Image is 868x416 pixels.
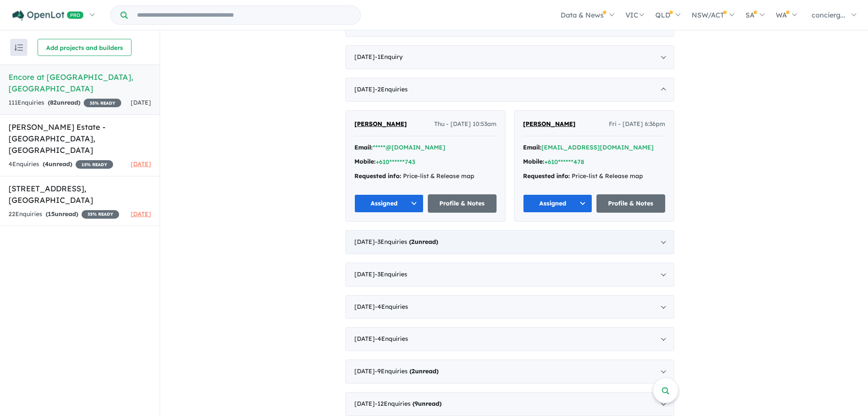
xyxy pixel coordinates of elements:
strong: Email: [354,144,373,151]
span: - 1 Enquir y [375,53,403,61]
div: Price-list & Release map [354,171,497,182]
a: [PERSON_NAME] [354,119,407,129]
button: Assigned [523,194,592,213]
div: [DATE] [345,230,674,254]
div: [DATE] [345,327,674,351]
span: Fri - [DATE] 6:36pm [609,119,665,129]
span: - 9 Enquir ies [375,367,438,375]
div: [DATE] [345,392,674,416]
img: Openlot PRO Logo White [12,10,84,21]
span: - 3 Enquir ies [375,238,438,246]
a: [PERSON_NAME] [523,119,576,129]
span: [DATE] [131,160,151,168]
h5: [STREET_ADDRESS] , [GEOGRAPHIC_DATA] [9,183,151,206]
span: concierg... [812,11,845,19]
strong: ( unread) [43,160,72,168]
strong: Requested info: [523,172,570,180]
div: [DATE] [345,78,674,102]
button: Add projects and builders [38,39,132,56]
span: 15 [48,210,55,218]
a: Profile & Notes [596,194,666,213]
div: [DATE] [345,263,674,287]
div: [DATE] [345,295,674,319]
strong: ( unread) [412,400,441,407]
span: 2 [411,238,415,246]
span: - 4 Enquir ies [375,335,408,343]
img: sort.svg [15,44,23,51]
strong: Email: [523,144,541,151]
div: [DATE] [345,45,674,69]
span: [PERSON_NAME] [523,120,576,128]
strong: Mobile: [523,158,544,165]
strong: ( unread) [46,210,78,218]
strong: ( unread) [409,238,438,246]
span: [DATE] [131,210,151,218]
span: - 3 Enquir ies [375,270,407,278]
span: 35 % READY [84,99,121,107]
div: Price-list & Release map [523,171,665,182]
button: [EMAIL_ADDRESS][DOMAIN_NAME] [541,143,654,152]
button: Assigned [354,194,424,213]
h5: [PERSON_NAME] Estate - [GEOGRAPHIC_DATA] , [GEOGRAPHIC_DATA] [9,121,151,156]
div: 111 Enquir ies [9,98,121,108]
span: - 2 Enquir ies [375,85,408,93]
span: Thu - [DATE] 10:53am [434,119,497,129]
div: [DATE] [345,360,674,384]
span: 9 [415,400,418,407]
strong: Requested info: [354,172,401,180]
span: [DATE] [131,99,151,106]
span: 4 [45,160,49,168]
span: 2 [412,367,415,375]
span: - 4 Enquir ies [375,303,408,311]
strong: ( unread) [409,367,438,375]
a: Profile & Notes [428,194,497,213]
span: 35 % READY [82,210,119,219]
span: 82 [50,99,57,106]
span: - 12 Enquir ies [375,400,441,407]
strong: ( unread) [48,99,80,106]
span: [PERSON_NAME] [354,120,407,128]
span: 15 % READY [76,160,113,169]
h5: Encore at [GEOGRAPHIC_DATA] , [GEOGRAPHIC_DATA] [9,71,151,94]
div: 4 Enquir ies [9,159,113,170]
input: Try estate name, suburb, builder or developer [129,6,359,24]
div: 22 Enquir ies [9,209,119,220]
strong: Mobile: [354,158,376,165]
